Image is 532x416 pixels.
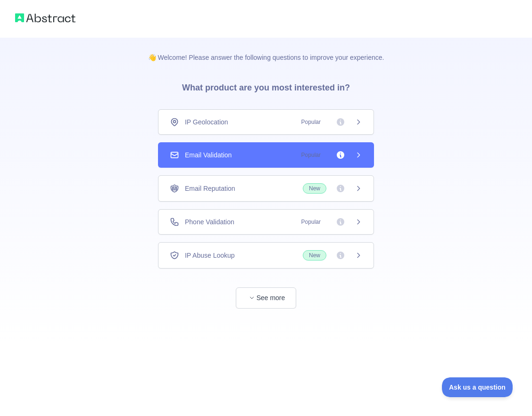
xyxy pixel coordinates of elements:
[133,38,399,62] p: 👋 Welcome! Please answer the following questions to improve your experience.
[15,11,75,24] img: Abstract logo
[185,117,228,127] span: IP Geolocation
[296,150,326,160] span: Popular
[167,62,365,109] h3: What product are you most interested in?
[296,217,326,227] span: Popular
[303,183,326,194] span: New
[185,217,234,227] span: Phone Validation
[303,250,326,261] span: New
[442,377,513,397] iframe: Toggle Customer Support
[236,287,296,309] button: See more
[185,251,235,260] span: IP Abuse Lookup
[185,184,235,193] span: Email Reputation
[296,117,326,127] span: Popular
[185,150,232,160] span: Email Validation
